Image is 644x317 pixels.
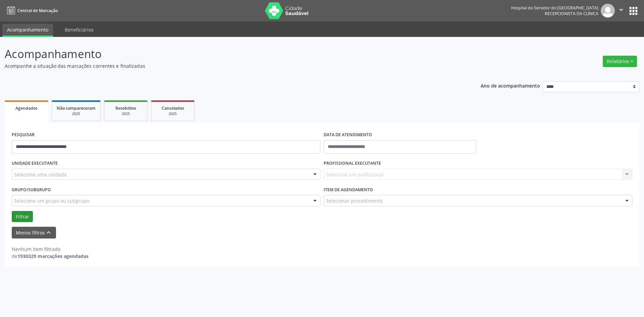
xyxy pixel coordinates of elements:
a: Beneficiários [60,24,98,36]
label: UNIDADE EXECUTANTE [12,158,58,169]
div: 2025 [109,111,143,116]
button:  [615,4,628,18]
span: Não compareceram [57,105,96,111]
label: PROFISSIONAL EXECUTANTE [324,158,381,169]
div: 2025 [57,111,96,116]
span: Cancelados [162,105,184,111]
div: Nenhum item filtrado [12,246,89,253]
p: Acompanhe a situação das marcações correntes e finalizadas [5,62,449,69]
p: Ano de acompanhamento [481,81,540,90]
button: Relatórios [603,56,637,67]
button: apps [628,5,639,17]
i:  [618,6,625,13]
label: DATA DE ATENDIMENTO [324,130,372,140]
div: Hospital do Servidor do [GEOGRAPHIC_DATA] [511,5,598,11]
span: Central de Marcação [17,8,58,13]
span: Agendados [15,105,38,111]
button: Menos filtroskeyboard_arrow_up [12,227,56,239]
p: Acompanhamento [5,46,449,62]
span: Selecione uma unidade [14,171,67,178]
strong: 1930329 marcações agendadas [17,253,89,259]
img: img [601,4,615,18]
span: Recepcionista da clínica [545,11,598,16]
label: PESQUISAR [12,130,35,140]
span: Resolvidos [115,105,136,111]
span: Selecionar procedimento [326,197,382,204]
label: Item de agendamento [324,184,373,195]
a: Acompanhamento [2,24,53,37]
a: Central de Marcação [5,5,58,16]
span: Selecione um grupo ou subgrupo [14,197,89,204]
i: keyboard_arrow_up [45,229,52,236]
div: 2025 [156,111,190,116]
button: Filtrar [12,211,33,222]
div: de [12,253,89,260]
label: Grupo/Subgrupo [12,184,51,195]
